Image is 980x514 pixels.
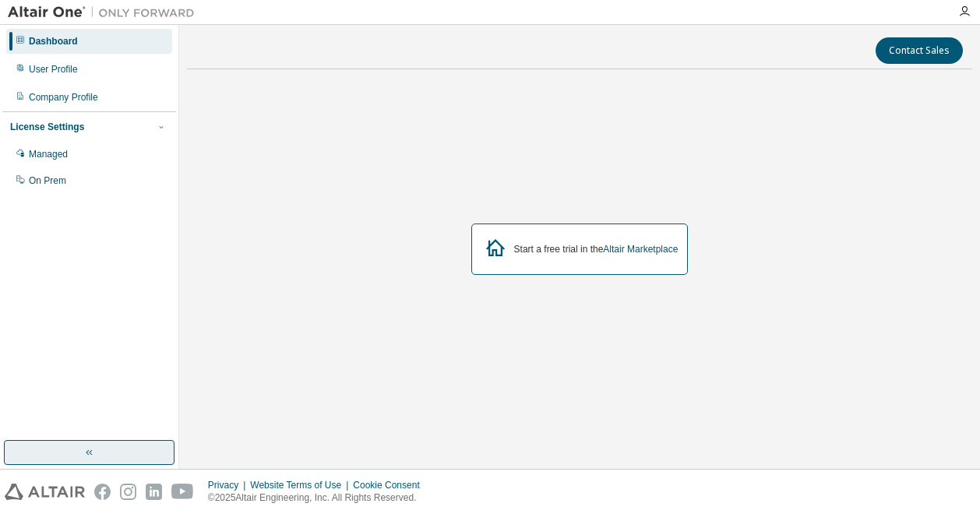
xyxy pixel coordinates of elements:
[514,243,679,255] div: Start a free trial in the
[603,244,678,255] a: Altair Marketplace
[5,484,85,500] img: altair_logo.svg
[208,479,250,491] div: Privacy
[250,479,353,491] div: Website Terms of Use
[171,484,194,500] img: youtube.svg
[29,148,68,160] div: Managed
[120,484,136,500] img: instagram.svg
[208,491,429,505] p: © 2025 Altair Engineering, Inc. All Rights Reserved.
[29,63,78,76] div: User Profile
[29,91,98,104] div: Company Profile
[146,484,162,500] img: linkedin.svg
[876,37,963,64] button: Contact Sales
[29,174,66,187] div: On Prem
[94,484,111,500] img: facebook.svg
[8,5,203,20] img: Altair One
[29,35,78,48] div: Dashboard
[10,121,84,133] div: License Settings
[353,479,428,491] div: Cookie Consent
